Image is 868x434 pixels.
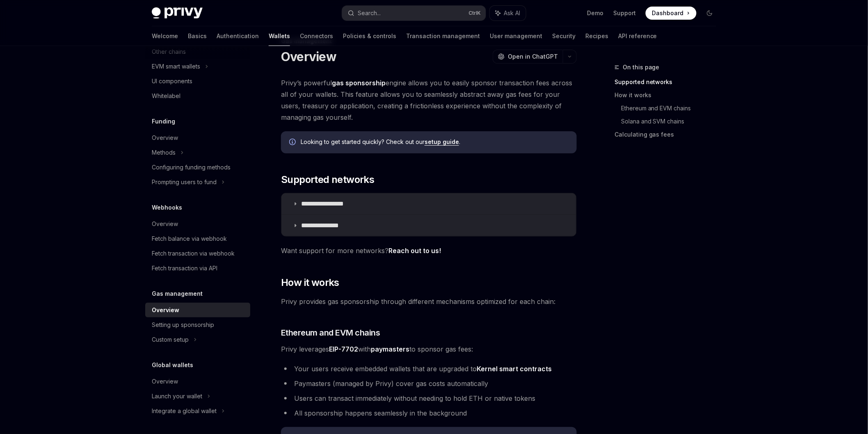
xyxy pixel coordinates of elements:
a: Kernel smart contracts [477,365,552,373]
a: Supported networks [614,75,723,89]
button: Search...CtrlK [342,6,486,21]
span: How it works [281,276,339,289]
div: EVM smart wallets [152,62,200,71]
h5: Global wallets [152,360,193,370]
div: Overview [152,377,178,386]
div: Methods [152,148,176,158]
span: Supported networks [281,173,374,186]
a: Configuring funding methods [145,160,250,175]
div: Integrate a global wallet [152,406,217,416]
div: Fetch transaction via webhook [152,249,235,258]
a: Overview [145,374,250,389]
button: Open in ChatGPT [493,50,563,64]
li: Paymasters (managed by Privy) cover gas costs automatically [281,378,577,389]
div: Fetch balance via webhook [152,234,227,244]
span: Privy provides gas sponsorship through different mechanisms optimized for each chain: [281,296,577,307]
a: Fetch transaction via API [145,261,250,276]
a: Overview [145,217,250,231]
a: Policies & controls [343,26,396,46]
span: Open in ChatGPT [508,53,558,61]
h1: Overview [281,49,336,64]
span: Ask AI [504,9,520,17]
a: Recipes [585,26,608,46]
a: setup guide [425,138,459,146]
a: Basics [188,26,207,46]
span: Want support for more networks? [281,245,577,256]
li: Users can transact immediately without needing to hold ETH or native tokens [281,393,577,404]
a: Welcome [152,26,178,46]
a: Fetch transaction via webhook [145,246,250,261]
a: User management [490,26,542,46]
strong: paymasters [371,345,409,353]
a: Setting up sponsorship [145,318,250,332]
svg: Info [289,139,297,147]
a: EIP-7702 [329,345,358,354]
img: dark logo [152,7,203,19]
strong: gas sponsorship [332,79,386,87]
h5: Gas management [152,289,203,299]
a: Reach out to us! [388,247,441,255]
div: Overview [152,133,178,143]
button: Ask AI [490,6,526,21]
div: Overview [152,305,179,315]
a: Overview [145,303,250,318]
span: On this page [623,62,660,72]
a: Wallets [269,26,290,46]
div: Fetch transaction via API [152,263,217,273]
h5: Webhooks [152,203,182,212]
div: UI components [152,76,192,86]
a: Security [552,26,576,46]
div: Whitelabel [152,91,180,101]
span: Privy’s powerful engine allows you to easily sponsor transaction fees across all of your wallets.... [281,77,577,123]
div: Search... [358,8,381,18]
div: Setting up sponsorship [152,320,214,330]
a: Fetch balance via webhook [145,231,250,246]
a: Demo [587,9,603,17]
a: Transaction management [406,26,480,46]
div: Launch your wallet [152,391,202,401]
a: Overview [145,130,250,145]
span: Ctrl K [468,10,481,16]
div: Prompting users to fund [152,177,217,187]
span: Privy leverages with to sponsor gas fees: [281,343,577,355]
a: Authentication [217,26,259,46]
div: Overview [152,219,178,229]
li: All sponsorship happens seamlessly in the background [281,407,577,419]
a: Solana and SVM chains [621,115,723,128]
li: Your users receive embedded wallets that are upgraded to [281,363,577,375]
a: Ethereum and EVM chains [621,102,723,115]
a: How it works [614,89,723,102]
a: API reference [618,26,657,46]
a: Whitelabel [145,89,250,103]
a: Connectors [300,26,333,46]
span: Dashboard [652,9,684,17]
div: Custom setup [152,335,189,345]
span: Ethereum and EVM chains [281,327,380,338]
a: Dashboard [646,7,697,20]
a: UI components [145,74,250,89]
span: Looking to get started quickly? Check out our . [301,138,569,146]
h5: Funding [152,116,175,126]
button: Toggle dark mode [703,7,716,20]
div: Configuring funding methods [152,162,231,172]
a: Calculating gas fees [614,128,723,141]
a: Support [613,9,636,17]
